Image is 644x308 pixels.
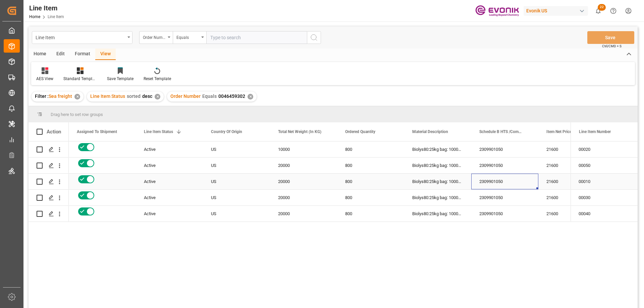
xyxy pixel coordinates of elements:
[29,141,69,158] div: Press SPACE to select this row.
[471,158,538,173] div: 2309901050
[270,158,337,173] div: 20000
[404,206,471,222] div: Biolys80:25kg bag: 1000kg PAL: [GEOGRAPHIC_DATA]
[471,174,538,189] div: 2309901050
[155,94,160,100] div: ✕
[29,206,69,222] div: Press SPACE to select this row.
[206,31,307,44] input: Type to search
[571,206,638,222] div: 00040
[579,129,611,134] span: Line Item Number
[49,94,72,99] span: Sea freight
[248,94,253,100] div: ✕
[144,174,195,189] div: Active
[95,49,116,60] div: View
[307,31,321,44] button: search button
[47,129,61,135] div: Action
[571,206,638,222] div: Press SPACE to select this row.
[337,206,404,222] div: 800
[571,190,638,206] div: Press SPACE to select this row.
[176,33,199,41] div: Equals
[479,129,524,134] span: Schedule B HTS /Commodity Code (HS Code)
[29,190,69,206] div: Press SPACE to select this row.
[538,174,605,189] div: 21600
[143,33,166,41] div: Order Number
[571,190,638,205] div: 00030
[29,174,69,190] div: Press SPACE to select this row.
[144,142,195,157] div: Active
[77,129,117,134] span: Assigned To Shipment
[144,158,195,173] div: Active
[32,31,132,44] button: open menu
[144,129,173,134] span: Line Item Status
[591,3,606,18] button: show 22 new notifications
[524,4,591,17] button: Evonik US
[203,206,270,222] div: US
[29,158,69,174] div: Press SPACE to select this row.
[606,3,621,18] button: Help Center
[538,206,605,222] div: 21600
[345,129,375,134] span: Ordered Quantity
[203,158,270,173] div: US
[29,3,64,13] div: Line Item
[571,141,638,158] div: Press SPACE to select this row.
[127,94,141,99] span: sorted
[602,44,622,49] span: Ctrl/CMD + S
[571,141,638,157] div: 00020
[270,206,337,222] div: 20000
[404,174,471,189] div: Biolys80:25kg bag: 1000kg PAL: [GEOGRAPHIC_DATA]
[571,174,638,190] div: Press SPACE to select this row.
[70,49,95,60] div: Format
[538,158,605,173] div: 21600
[337,141,404,157] div: 800
[404,158,471,173] div: Biolys80:25kg bag: 1000kg PAL: [GEOGRAPHIC_DATA]
[144,206,195,222] div: Active
[29,49,51,60] div: Home
[74,94,80,100] div: ✕
[139,31,173,44] button: open menu
[35,94,49,99] span: Filter :
[538,141,605,157] div: 21600
[63,76,97,82] div: Standard Templates
[203,190,270,205] div: US
[202,94,217,99] span: Equals
[475,5,519,17] img: Evonik-brand-mark-Deep-Purple-RGB.jpeg_1700498283.jpeg
[404,190,471,205] div: Biolys80:25kg bag: 1000kg PAL: [GEOGRAPHIC_DATA]
[524,6,588,16] div: Evonik US
[571,158,638,173] div: 00050
[571,158,638,174] div: Press SPACE to select this row.
[587,31,634,44] button: Save
[270,174,337,189] div: 20000
[173,31,206,44] button: open menu
[270,190,337,205] div: 20000
[471,190,538,205] div: 2309901050
[270,141,337,157] div: 10000
[337,174,404,189] div: 800
[36,76,53,82] div: AES View
[538,190,605,205] div: 21600
[337,190,404,205] div: 800
[51,112,103,117] span: Drag here to set row groups
[337,158,404,173] div: 800
[546,129,572,134] span: Item Net Price
[144,76,171,82] div: Reset Template
[144,190,195,205] div: Active
[203,141,270,157] div: US
[36,33,125,41] div: Line Item
[90,94,125,99] span: Line Item Status
[404,141,471,157] div: Biolys80:25kg bag: 1000kg PAL: [GEOGRAPHIC_DATA]
[471,141,538,157] div: 2309901050
[412,129,448,134] span: Material Description
[598,4,606,11] span: 22
[29,14,40,19] a: Home
[571,174,638,189] div: 00010
[211,129,242,134] span: Country Of Origin
[142,94,152,99] span: desc
[170,94,201,99] span: Order Number
[107,76,133,82] div: Save Template
[203,174,270,189] div: US
[278,129,321,134] span: Total Net Weight (In KG)
[218,94,245,99] span: 0046459302
[471,206,538,222] div: 2309901050
[51,49,70,60] div: Edit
